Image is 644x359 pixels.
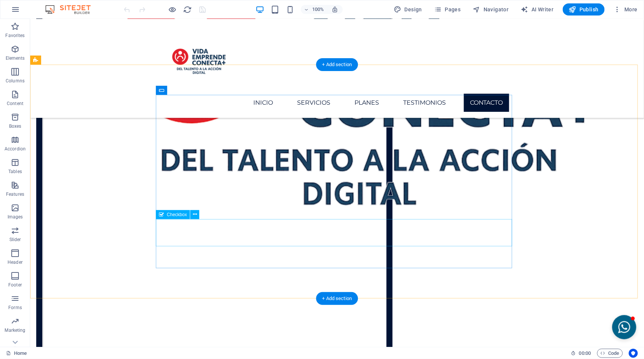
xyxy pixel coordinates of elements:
[431,3,464,15] button: Pages
[434,6,461,13] span: Pages
[167,212,187,217] span: Checkbox
[629,349,638,358] button: Usercentrics
[6,349,27,358] a: Click to cancel selection. Double-click to open Pages
[7,101,23,107] p: Content
[6,191,24,197] p: Features
[8,214,23,220] p: Images
[582,296,606,320] button: Open chat window
[6,55,25,61] p: Elements
[9,237,21,243] p: Slider
[611,3,641,15] button: More
[5,32,25,39] p: Favorites
[571,349,591,358] h6: Session time
[579,349,591,358] span: 00 00
[332,6,339,13] i: On resize automatically adjust zoom level to fit chosen device.
[391,3,425,15] button: Design
[312,5,324,14] h6: 100%
[43,5,100,14] img: Editor Logo
[168,5,177,14] button: Click here to leave preview mode and continue editing
[394,6,422,13] span: Design
[5,327,25,333] p: Marketing
[183,5,192,14] i: Reload page
[597,349,623,358] button: Code
[470,3,512,15] button: Navigator
[6,78,25,84] p: Columns
[569,6,599,13] span: Publish
[8,305,22,311] p: Forms
[316,58,358,71] div: + Add section
[391,3,425,15] div: Design (Ctrl+Alt+Y)
[8,282,22,288] p: Footer
[316,292,358,305] div: + Add section
[5,146,26,152] p: Accordion
[8,259,23,265] p: Header
[183,5,192,14] button: reload
[584,350,585,356] span: :
[8,169,22,175] p: Tables
[614,6,638,13] span: More
[473,6,509,13] span: Navigator
[563,3,605,15] button: Publish
[518,3,557,15] button: AI Writer
[521,6,554,13] span: AI Writer
[9,123,22,129] p: Boxes
[301,5,328,14] button: 100%
[601,349,619,358] span: Code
